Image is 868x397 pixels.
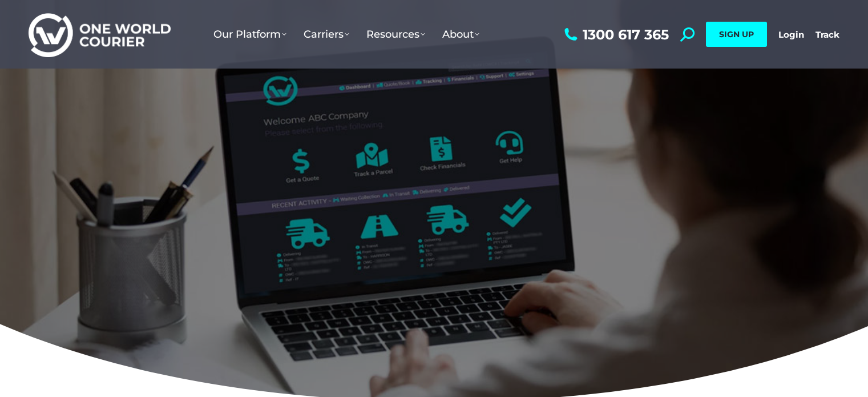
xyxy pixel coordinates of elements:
a: Our Platform [205,17,295,52]
a: About [434,17,488,52]
span: Resources [366,28,425,41]
a: Resources [358,17,434,52]
span: Carriers [304,28,349,41]
a: Login [778,29,804,40]
span: SIGN UP [719,29,754,39]
a: SIGN UP [706,22,767,47]
span: About [442,28,479,41]
a: 1300 617 365 [562,27,669,42]
a: Carriers [295,17,358,52]
span: Our Platform [213,28,286,41]
img: One World Courier [29,11,171,58]
a: Track [815,29,839,40]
